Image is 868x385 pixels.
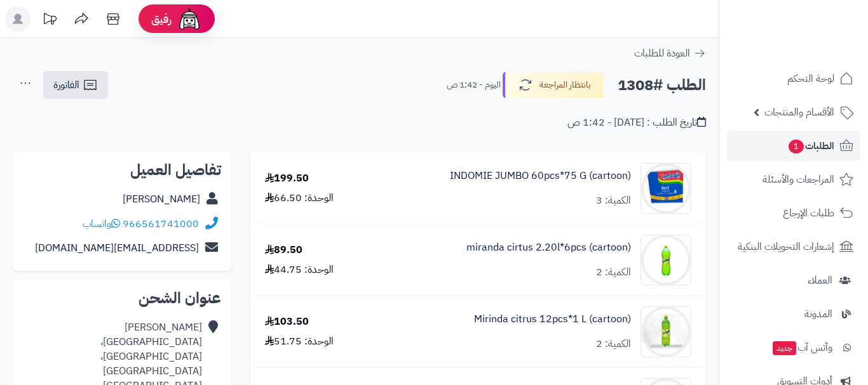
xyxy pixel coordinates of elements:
span: المراجعات والأسئلة [763,171,834,188]
div: الوحدة: 44.75 [265,263,334,277]
a: لوحة التحكم [727,63,860,94]
div: تاريخ الطلب : [DATE] - 1:42 ص [567,115,706,130]
a: العودة للطلبات [634,46,706,61]
small: اليوم - 1:42 ص [447,79,501,91]
span: العودة للطلبات [634,46,690,61]
button: بانتظار المراجعة [503,72,604,98]
span: العملاء [808,271,832,289]
a: المدونة [727,299,860,329]
a: [EMAIL_ADDRESS][DOMAIN_NAME] [35,240,199,256]
a: [PERSON_NAME] [123,192,200,207]
span: الطلبات [787,137,834,155]
a: وآتس آبجديد [727,332,860,363]
h2: الطلب #1308 [618,72,706,98]
img: 1747544486-c60db756-6ee7-44b0-a7d4-ec449800-90x90.jpg [641,235,691,285]
img: ai-face.png [177,6,202,32]
div: 103.50 [265,315,309,329]
div: الكمية: 3 [596,193,631,208]
h2: تفاصيل العميل [23,162,221,178]
a: 966561741000 [123,216,199,232]
div: الوحدة: 66.50 [265,191,334,206]
img: 1747283225-Screenshot%202025-05-15%20072245-90x90.jpg [641,163,691,214]
a: طلبات الإرجاع [727,198,860,228]
a: الطلبات1 [727,131,860,161]
a: إشعارات التحويلات البنكية [727,232,860,262]
a: Mirinda citrus 12pcs*1 L (cartoon) [474,312,631,327]
span: طلبات الإرجاع [783,204,834,222]
a: تحديثات المنصة [34,6,65,35]
span: إشعارات التحويلات البنكية [738,238,834,256]
h2: عنوان الشحن [23,290,221,306]
a: INDOMIE JUMBO 60pcs*75 G (cartoon) [450,169,631,183]
div: 89.50 [265,243,302,258]
span: الأقسام والمنتجات [764,103,834,121]
span: رفيق [151,11,172,27]
div: الكمية: 2 [596,265,631,280]
span: 1 [789,140,804,153]
a: المراجعات والأسئلة [727,164,860,195]
a: الفاتورة [43,71,108,99]
img: logo-2.png [782,34,856,60]
span: الفاتورة [53,77,79,93]
span: وآتس آب [771,339,832,356]
div: 199.50 [265,171,309,186]
img: 1747566256-XP8G23evkchGmxKUr8YaGb2gsq2hZno4-90x90.jpg [641,306,691,357]
div: الكمية: 2 [596,337,631,351]
span: لوحة التحكم [787,70,834,88]
a: العملاء [727,265,860,296]
a: miranda cirtus 2.20l*6pcs (cartoon) [466,240,631,255]
span: المدونة [804,305,832,323]
a: واتساب [83,216,120,232]
div: الوحدة: 51.75 [265,334,334,349]
span: جديد [773,341,796,355]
